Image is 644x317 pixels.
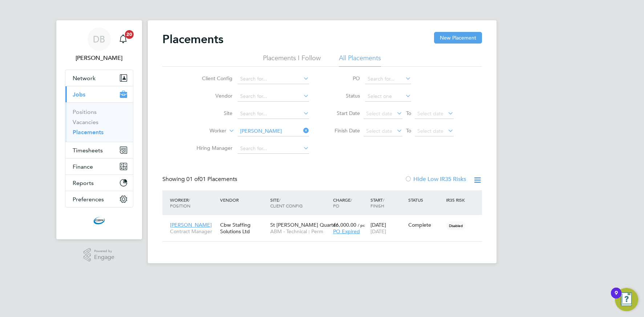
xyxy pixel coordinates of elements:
[238,74,309,84] input: Search for...
[446,221,466,230] span: Disabled
[365,91,411,102] input: Select one
[65,175,133,191] button: Reports
[366,128,392,134] span: Select date
[404,126,413,135] span: To
[365,74,411,84] input: Search for...
[238,91,309,102] input: Search for...
[191,75,232,82] label: Client Config
[65,28,133,62] a: DB[PERSON_NAME]
[116,28,130,51] a: 20
[65,70,133,86] button: Network
[333,228,360,235] span: PO Expired
[327,92,360,99] label: Status
[84,248,114,262] a: Powered byEngage
[170,197,190,209] span: / Position
[186,176,199,183] span: 01 of
[125,30,134,39] span: 20
[238,109,309,119] input: Search for...
[404,108,413,118] span: To
[191,92,232,99] label: Vendor
[370,197,384,209] span: / Finish
[417,110,443,117] span: Select date
[93,215,105,226] img: cbwstaffingsolutions-logo-retina.png
[65,215,133,226] a: Go to home page
[370,228,386,235] span: [DATE]
[327,127,360,134] label: Finish Date
[238,144,309,154] input: Search for...
[615,288,638,311] button: Open Resource Center, 9 new notifications
[369,193,406,212] div: Start
[358,222,365,228] span: / pc
[191,110,232,116] label: Site
[408,222,442,228] div: Complete
[339,54,381,67] li: All Placements
[218,193,268,206] div: Vendor
[73,91,85,98] span: Jobs
[65,102,133,142] div: Jobs
[162,32,223,46] h2: Placements
[405,176,466,183] label: Hide Low IR35 Risks
[270,222,338,228] span: St [PERSON_NAME] Quarter
[191,145,232,151] label: Hiring Manager
[369,218,406,238] div: [DATE]
[186,176,237,183] span: 01 Placements
[73,75,96,82] span: Network
[56,20,142,239] nav: Main navigation
[327,75,360,82] label: PO
[270,228,329,235] span: ABM - Technical : Perm
[65,158,133,174] button: Finance
[65,191,133,207] button: Preferences
[94,248,114,254] span: Powered by
[65,142,133,158] button: Timesheets
[333,222,356,228] span: £6,000.00
[73,180,94,186] span: Reports
[73,196,104,203] span: Preferences
[615,293,618,302] div: 9
[73,163,93,170] span: Finance
[218,218,268,238] div: Cbw Staffing Solutions Ltd
[185,127,226,135] label: Worker
[238,126,309,136] input: Search for...
[168,218,482,224] a: [PERSON_NAME]Contract ManagerCbw Staffing Solutions LtdSt [PERSON_NAME] QuarterABM - Technical : ...
[268,193,331,212] div: Site
[73,147,103,154] span: Timesheets
[333,197,352,209] span: / PO
[331,193,369,212] div: Charge
[73,108,97,115] a: Positions
[327,110,360,116] label: Start Date
[434,32,482,44] button: New Placement
[93,34,105,44] span: DB
[65,54,133,62] span: Daniel Barber
[170,222,212,228] span: [PERSON_NAME]
[170,228,216,235] span: Contract Manager
[366,110,392,117] span: Select date
[73,119,98,125] a: Vacancies
[73,129,104,136] a: Placements
[65,86,133,102] button: Jobs
[263,54,321,67] li: Placements I Follow
[94,254,114,260] span: Engage
[417,128,443,134] span: Select date
[444,193,469,206] div: IR35 Risk
[162,176,239,183] div: Showing
[270,197,303,209] span: / Client Config
[406,193,444,206] div: Status
[168,193,218,212] div: Worker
